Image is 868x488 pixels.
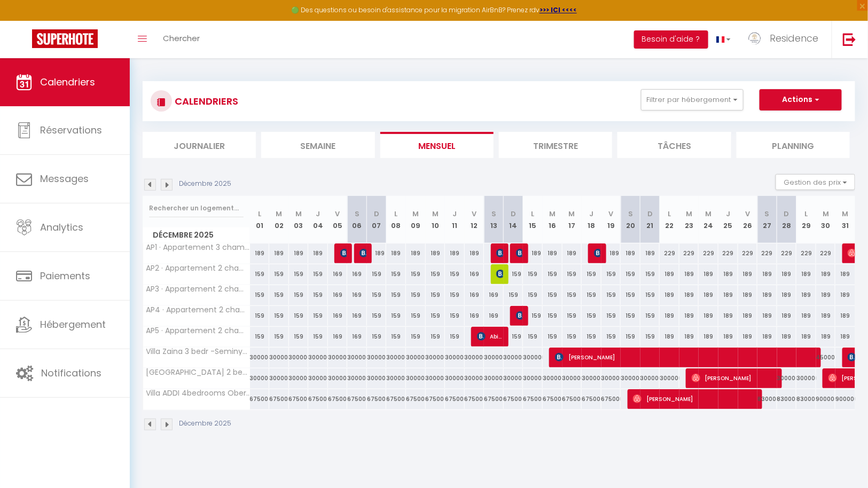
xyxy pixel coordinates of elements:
[250,196,270,243] th: 01
[621,285,640,305] div: 159
[250,306,270,326] div: 159
[145,264,252,272] span: AP2 · Appartement 2 chambres Terrasse
[347,196,367,243] th: 06
[40,172,89,185] span: Messages
[784,209,789,219] abbr: D
[679,264,699,284] div: 189
[777,264,797,284] div: 189
[777,285,797,305] div: 189
[367,264,387,284] div: 159
[601,368,621,388] div: 3000000
[289,327,309,347] div: 159
[523,243,543,263] div: 189
[504,368,523,388] div: 3000000
[445,348,465,367] div: 3000000
[757,243,777,263] div: 229
[328,306,348,326] div: 169
[582,327,601,347] div: 159
[426,306,445,326] div: 159
[347,348,367,367] div: 3000000
[796,327,816,347] div: 189
[640,243,660,263] div: 189
[679,306,699,326] div: 189
[308,306,328,326] div: 159
[686,209,692,219] abbr: M
[796,368,816,388] div: 3000000
[770,32,818,45] span: Residence
[269,264,289,284] div: 159
[426,348,445,367] div: 3000000
[477,326,503,347] span: Abigael Mangole
[543,368,562,388] div: 3000000
[328,264,348,284] div: 169
[367,368,387,388] div: 3000000
[465,285,484,305] div: 169
[816,264,836,284] div: 189
[621,368,640,388] div: 3000000
[692,368,777,388] span: [PERSON_NAME]
[679,243,699,263] div: 229
[499,132,612,158] li: Trimestre
[484,196,504,243] th: 13
[145,243,252,251] span: AP1 · Appartement 3 chambres Terrasse
[738,327,758,347] div: 189
[289,264,309,284] div: 159
[562,196,582,243] th: 17
[660,264,679,284] div: 189
[504,264,523,284] div: 159
[796,306,816,326] div: 189
[628,209,633,219] abbr: S
[40,269,90,282] span: Paiements
[484,348,504,367] div: 3000000
[777,243,797,263] div: 229
[250,348,270,367] div: 3000000
[465,264,484,284] div: 169
[328,348,348,367] div: 3000000
[640,264,660,284] div: 159
[367,285,387,305] div: 159
[562,243,582,263] div: 189
[308,368,328,388] div: 3000000
[145,306,252,314] span: AP4 · Appartement 2 chambres
[155,21,208,58] a: Chercher
[496,243,503,263] span: [PERSON_NAME]
[699,243,718,263] div: 229
[308,196,328,243] th: 04
[679,327,699,347] div: 189
[660,196,679,243] th: 22
[621,243,640,263] div: 189
[426,264,445,284] div: 159
[269,196,289,243] th: 02
[608,209,613,219] abbr: V
[41,366,101,380] span: Notifications
[359,243,366,263] span: [PERSON_NAME] [GEOGRAPHIC_DATA]
[465,196,484,243] th: 12
[386,327,406,347] div: 159
[504,285,523,305] div: 159
[406,348,426,367] div: 3000000
[621,306,640,326] div: 159
[496,264,503,284] span: [PERSON_NAME]
[289,243,309,263] div: 189
[531,209,535,219] abbr: L
[504,327,523,347] div: 159
[660,306,679,326] div: 189
[445,327,465,347] div: 159
[40,123,102,137] span: Réservations
[308,327,328,347] div: 159
[445,243,465,263] div: 189
[699,196,718,243] th: 24
[179,179,231,189] p: Décembre 2025
[347,264,367,284] div: 169
[289,196,309,243] th: 03
[539,5,577,14] strong: >>> ICI <<<<
[738,243,758,263] div: 229
[777,327,797,347] div: 189
[269,285,289,305] div: 159
[660,327,679,347] div: 189
[406,285,426,305] div: 159
[816,327,836,347] div: 189
[426,368,445,388] div: 3000000
[347,368,367,388] div: 3000000
[340,243,347,263] span: [PERSON_NAME]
